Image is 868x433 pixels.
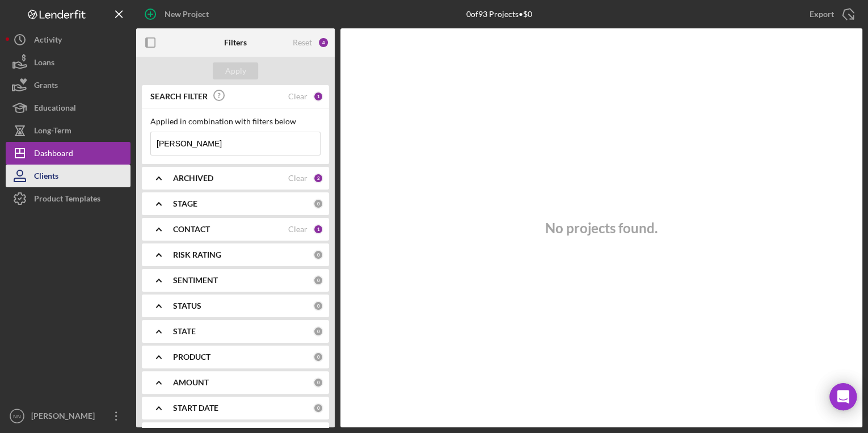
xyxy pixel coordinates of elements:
[28,405,102,430] div: [PERSON_NAME]
[810,3,834,26] div: Export
[165,3,209,26] div: New Project
[6,51,130,74] button: Loans
[34,187,100,213] div: Product Templates
[34,165,58,190] div: Clients
[34,74,58,99] div: Grants
[318,37,329,48] div: 4
[6,74,130,96] button: Grants
[213,62,258,79] button: Apply
[6,96,130,119] button: Educational
[6,405,130,427] button: NN[PERSON_NAME]
[34,142,73,167] div: Dashboard
[173,352,210,361] b: PRODUCT
[313,224,323,234] div: 1
[6,142,130,165] button: Dashboard
[34,119,71,145] div: Long-Term
[545,220,658,236] h3: No projects found.
[313,403,323,413] div: 0
[466,10,532,19] div: 0 of 93 Projects • $0
[173,199,197,208] b: STAGE
[34,51,54,77] div: Loans
[136,3,220,26] button: New Project
[173,403,218,413] b: START DATE
[150,92,208,101] b: SEARCH FILTER
[6,187,130,210] button: Product Templates
[173,301,201,310] b: STATUS
[313,275,323,285] div: 0
[288,92,307,101] div: Clear
[6,165,130,187] button: Clients
[829,383,857,410] div: Open Intercom Messenger
[173,174,213,183] b: ARCHIVED
[313,173,323,183] div: 2
[173,225,210,234] b: CONTACT
[6,28,130,51] button: Activity
[293,38,312,47] div: Reset
[150,117,321,126] div: Applied in combination with filters below
[313,250,323,260] div: 0
[13,413,21,419] text: NN
[173,327,196,336] b: STATE
[288,225,307,234] div: Clear
[798,3,862,26] button: Export
[225,62,246,79] div: Apply
[313,352,323,362] div: 0
[6,119,130,142] button: Long-Term
[173,276,218,285] b: SENTIMENT
[313,91,323,102] div: 1
[34,28,62,54] div: Activity
[173,250,221,259] b: RISK RATING
[34,96,76,122] div: Educational
[224,38,247,47] b: Filters
[173,378,209,387] b: AMOUNT
[313,301,323,311] div: 0
[288,174,307,183] div: Clear
[313,199,323,209] div: 0
[313,377,323,388] div: 0
[313,326,323,337] div: 0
